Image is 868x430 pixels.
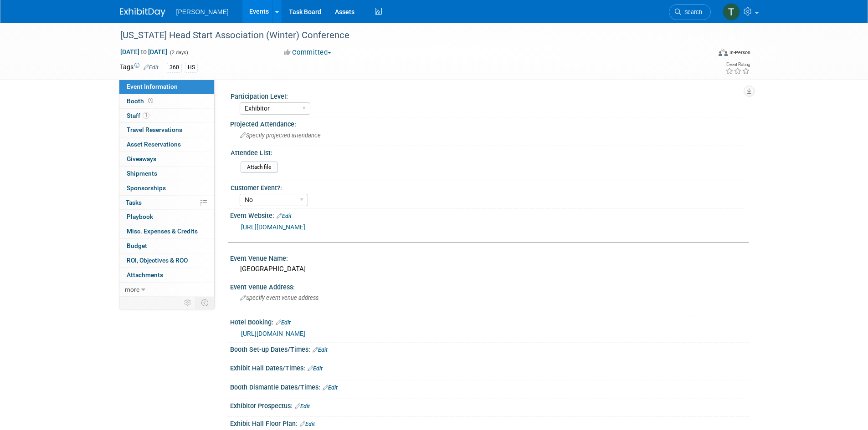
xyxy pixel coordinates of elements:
[277,213,292,219] a: Edit
[300,421,315,427] a: Edit
[127,155,156,162] span: Giveaways
[308,365,323,372] a: Edit
[230,417,749,429] div: Exhibit Hall Floor Plan:
[230,117,749,129] div: Projected Attendance:
[231,146,745,157] div: Attendee List:
[230,343,749,354] div: Booth Set-up Dates/Times:
[119,210,214,224] a: Playbook
[119,80,214,94] a: Event Information
[119,181,214,195] a: Sponsorships
[657,47,751,61] div: Event Format
[119,253,214,268] a: ROI, Objectives & ROO
[119,167,214,181] a: Shipments
[231,90,745,101] div: Participation Level:
[723,3,740,20] img: Traci Varon
[323,384,338,391] a: Edit
[185,63,198,72] div: HS
[144,64,159,71] a: Edit
[143,112,149,119] span: 1
[119,224,214,238] a: Misc. Expenses & Credits
[119,152,214,166] a: Giveaways
[139,48,148,56] span: to
[127,271,163,278] span: Attachments
[230,252,749,263] div: Event Venue Name:
[681,9,702,15] span: Search
[276,319,291,326] a: Edit
[313,347,328,353] a: Edit
[125,286,139,293] span: more
[117,27,697,44] div: [US_STATE] Head Start Association (Winter) Conference
[126,199,142,206] span: Tasks
[719,49,728,56] img: Format-Inperson.png
[240,132,321,139] span: Specify projected attendance
[127,97,155,105] span: Booth
[120,62,159,73] td: Tags
[127,242,147,249] span: Budget
[127,141,181,148] span: Asset Reservations
[281,48,335,57] button: Committed
[119,94,214,108] a: Booth
[127,213,153,220] span: Playbook
[119,268,214,282] a: Attachments
[729,49,750,56] div: In-Person
[180,297,196,309] td: Personalize Event Tab Strip
[127,126,182,133] span: Travel Reservations
[295,403,310,410] a: Edit
[240,294,318,301] span: Specify event venue address
[127,257,188,264] span: ROI, Objectives & ROO
[176,8,229,15] span: [PERSON_NAME]
[127,112,149,119] span: Staff
[241,330,305,337] a: [URL][DOMAIN_NAME]
[127,83,178,90] span: Event Information
[127,170,157,177] span: Shipments
[119,123,214,137] a: Travel Reservations
[725,62,750,67] div: Event Rating
[120,8,165,17] img: ExhibitDay
[241,223,305,231] a: [URL][DOMAIN_NAME]
[231,181,745,192] div: Customer Event?:
[119,239,214,253] a: Budget
[127,228,198,235] span: Misc. Expenses & Credits
[169,50,188,56] span: (2 days)
[120,48,168,56] span: [DATE] [DATE]
[230,361,749,373] div: Exhibit Hall Dates/Times:
[195,297,214,309] td: Toggle Event Tabs
[119,109,214,123] a: Staff1
[237,262,742,276] div: [GEOGRAPHIC_DATA]
[230,280,749,292] div: Event Venue Address:
[669,4,711,20] a: Search
[119,283,214,297] a: more
[230,209,749,221] div: Event Website:
[119,196,214,210] a: Tasks
[127,184,166,192] span: Sponsorships
[119,137,214,152] a: Asset Reservations
[146,97,155,104] span: Booth not reserved yet
[230,380,749,392] div: Booth Dismantle Dates/Times:
[167,63,182,72] div: 360
[230,399,749,411] div: Exhibitor Prospectus:
[230,315,749,327] div: Hotel Booking:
